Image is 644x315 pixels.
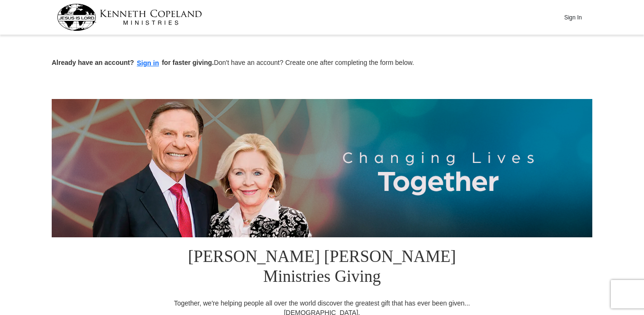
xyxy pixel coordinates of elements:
[134,58,162,69] button: Sign in
[52,58,592,69] p: Don't have an account? Create one after completing the form below.
[168,237,476,298] h1: [PERSON_NAME] [PERSON_NAME] Ministries Giving
[559,10,587,25] button: Sign In
[57,4,202,31] img: kcm-header-logo.svg
[52,59,214,66] strong: Already have an account? for faster giving.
